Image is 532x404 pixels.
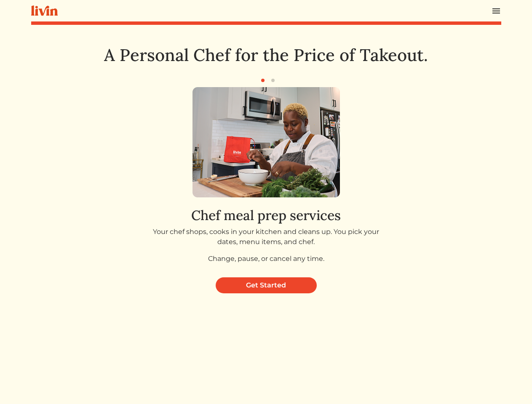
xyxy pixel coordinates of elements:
img: livin-logo-a0d97d1a881af30f6274990eb6222085a2533c92bbd1e4f22c21b4f0d0e3210c.svg [31,5,58,16]
h1: A Personal Chef for the Price of Takeout. [90,45,442,65]
h2: Chef meal prep services [144,207,388,223]
img: get_started_1-0a65ebd32e7c329797e27adf41642e3aafd0a893fca442ac9c35c8b44ad508ba.png [192,87,340,197]
p: Change, pause, or cancel any time. [144,254,388,264]
a: Get Started [216,277,317,293]
p: Your chef shops, cooks in your kitchen and cleans up. You pick your dates, menu items, and chef. [144,227,388,247]
img: menu_hamburger-cb6d353cf0ecd9f46ceae1c99ecbeb4a00e71ca567a856bd81f57e9d8c17bb26.svg [491,6,501,16]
